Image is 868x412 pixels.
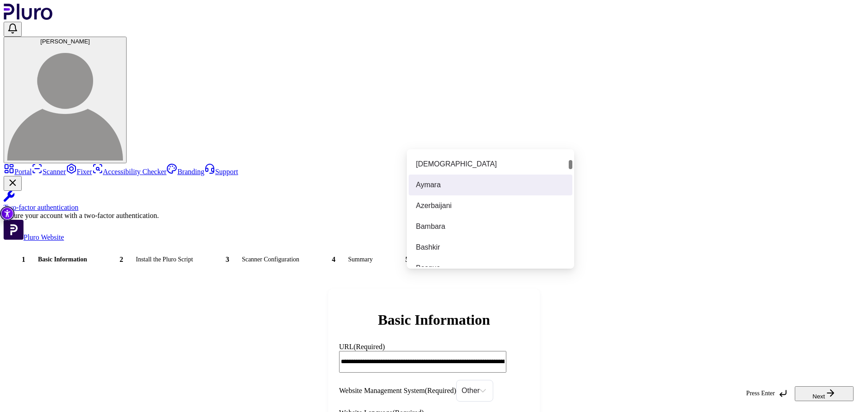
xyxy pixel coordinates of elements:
[242,255,299,264] div: Scanner Configuration
[416,242,565,252] div: Bashkir
[14,251,33,269] div: 1
[7,45,123,161] img: Yuri Dunayevsky
[339,343,385,350] label: URL
[339,312,529,328] h2: Basic Information
[32,168,66,175] a: Scanner
[113,251,131,269] div: 2
[416,201,565,211] div: Azerbaijani
[38,255,87,264] div: Basic Information
[4,163,864,242] aside: Sidebar menu
[40,38,90,45] span: [PERSON_NAME]
[354,343,385,350] span: (Required)
[166,168,204,175] a: Branding
[746,389,788,398] div: Press Enter
[409,154,572,175] div: Avestan
[409,258,572,279] div: Basque
[4,14,53,21] a: Logo
[4,176,22,191] button: Close Two-factor authentication notification
[339,351,506,373] input: URL
[348,255,373,264] div: Summary
[409,195,572,216] div: Azerbaijani
[4,168,32,175] a: Portal
[416,159,565,169] div: [DEMOGRAPHIC_DATA]
[4,37,127,163] button: [PERSON_NAME]Yuri Dunayevsky
[204,168,238,175] a: Support
[4,233,64,241] a: Open Pluro Website
[409,175,572,195] div: Aymara
[409,237,572,258] div: Bashkir
[416,263,565,273] div: Basque
[795,386,854,401] button: Next
[4,22,22,37] button: Open notifications, you have 0 new notifications
[218,251,236,269] div: 3
[4,204,864,212] div: Two-factor authentication
[416,180,565,190] div: Aymara
[92,168,167,175] a: Accessibility Checker
[409,216,572,237] div: Bambara
[398,251,416,269] div: 5
[4,191,864,212] a: Two-factor authentication
[416,222,565,232] div: Bambara
[66,168,92,175] a: Fixer
[136,255,193,264] div: Install the Pluro Script
[325,251,343,269] div: 4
